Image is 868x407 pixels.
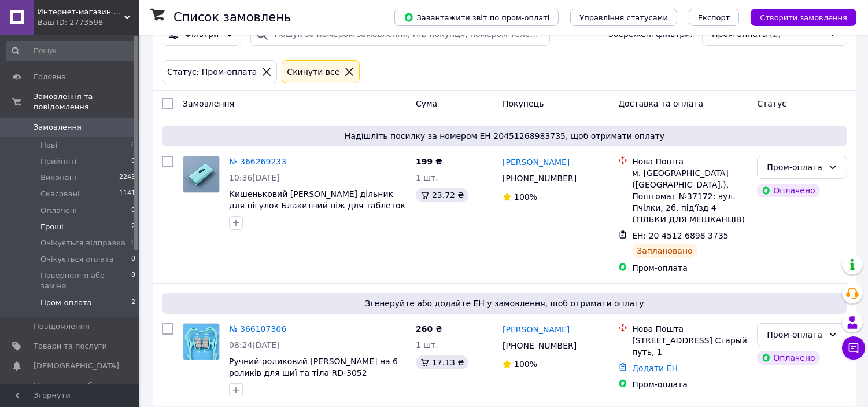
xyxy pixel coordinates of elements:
div: [PHONE_NUMBER] [500,338,579,354]
span: Управління статусами [579,13,668,22]
span: 0 [131,254,135,265]
span: 1 шт. [416,173,438,182]
span: ЕН: 20 4512 6898 3735 [632,231,729,240]
a: Фото товару [183,323,220,360]
span: Повернення або заміна [40,270,131,291]
button: Управління статусами [570,9,677,26]
div: Нова Пошта [632,156,748,167]
a: Фото товару [183,156,220,193]
span: 0 [131,238,135,248]
a: [PERSON_NAME] [503,324,570,335]
span: [DEMOGRAPHIC_DATA] [34,361,119,371]
div: м. [GEOGRAPHIC_DATA] ([GEOGRAPHIC_DATA].), Поштомат №37172: вул. Пчілки, 2б, під'їзд 4 (ТІЛЬКИ ДЛ... [632,167,748,225]
button: Завантажити звіт по пром-оплаті [394,9,559,26]
a: [PERSON_NAME] [503,156,570,168]
span: Нові [40,140,57,151]
span: Товари та послуги [34,341,107,351]
div: [STREET_ADDRESS] Старый путь, 1 [632,335,748,358]
div: Пром-оплата [767,328,823,341]
div: Оплачено [757,184,819,197]
button: Створити замовлення [751,9,856,26]
img: Фото товару [183,324,219,360]
div: [PHONE_NUMBER] [500,170,579,186]
span: 260 ₴ [416,324,442,333]
span: Скасовані [40,189,80,199]
div: Пром-оплата [632,379,748,390]
span: 100% [514,360,537,369]
span: 1141 [119,189,135,199]
span: 10:36[DATE] [229,173,280,182]
div: 23.72 ₴ [416,188,468,202]
a: № 366107306 [229,324,286,333]
span: 0 [131,206,135,216]
div: Пром-оплата [767,161,823,174]
a: Створити замовлення [739,12,856,21]
span: 100% [514,192,537,201]
button: Чат з покупцем [842,336,865,360]
div: Cкинути все [285,65,342,78]
span: Згенеруйте або додайте ЕН у замовлення, щоб отримати оплату [167,298,843,309]
span: Замовлення та повідомлення [34,91,139,112]
div: Статус: Пром-оплата [165,65,259,78]
span: Головна [34,72,66,82]
span: Повідомлення [34,321,90,332]
div: Пром-оплата [632,262,748,274]
span: Створити замовлення [760,13,847,22]
span: Оплачені [40,206,77,216]
a: Кишеньковий [PERSON_NAME] дільник для пігулок Блакитний ніж для таблеток [229,189,405,210]
span: 0 [131,140,135,151]
input: Пошук [6,41,136,61]
span: Гроші [40,222,64,232]
a: Ручний роликовий [PERSON_NAME] на 6 роликів для шиї та тіла RD-3052 Масажер для зняття втоми та н... [229,357,398,401]
span: Доставка та оплата [618,99,703,108]
div: Ваш ID: 2773598 [38,17,139,28]
span: 0 [131,156,135,167]
span: 2 [131,222,135,232]
span: Покупець [503,99,544,108]
div: Заплановано [632,244,697,258]
a: № 366269233 [229,157,286,166]
span: 1 шт. [416,340,438,350]
span: 2243 [119,173,135,183]
div: Нова Пошта [632,323,748,335]
span: 08:24[DATE] [229,340,280,350]
span: Статус [757,99,786,108]
span: Прийняті [40,156,76,167]
span: Виконані [40,173,76,183]
div: 17.13 ₴ [416,355,468,369]
span: Завантажити звіт по пром-оплаті [404,12,549,23]
span: Показники роботи компанії [34,380,107,401]
span: 0 [131,270,135,291]
span: Очікується оплата [40,254,114,265]
a: Додати ЕН [632,364,678,373]
span: Cума [416,99,437,108]
button: Експорт [689,9,740,26]
span: Замовлення [183,99,234,108]
span: Пром-оплата [40,298,92,308]
span: 2 [131,298,135,308]
img: Фото товару [183,156,219,192]
span: Надішліть посилку за номером ЕН 20451268983735, щоб отримати оплату [167,130,843,142]
span: 199 ₴ [416,157,442,166]
span: Интернет-магазин "АТМ" [38,7,124,17]
div: Оплачено [757,351,819,365]
span: Експорт [698,13,730,22]
span: Замовлення [34,122,82,133]
span: Очікується відправка [40,238,125,248]
h1: Список замовлень [173,10,291,24]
